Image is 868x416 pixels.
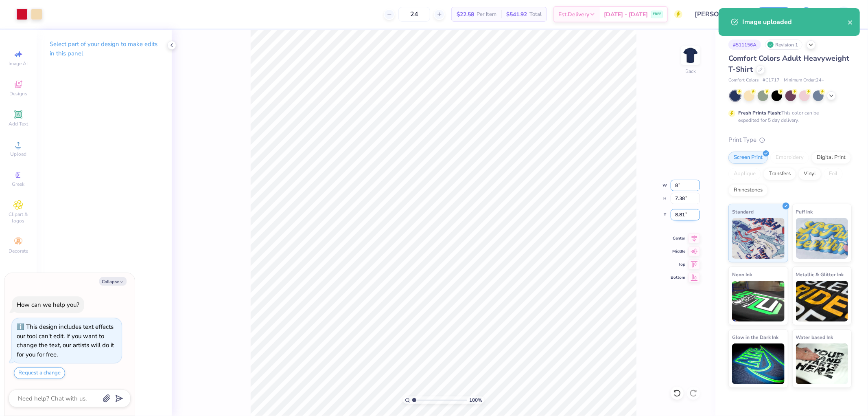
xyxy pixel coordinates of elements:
div: This color can be expedited for 5 day delivery. [738,109,838,124]
div: Revision 1 [765,40,802,50]
img: Glow in the Dark Ink [732,343,785,384]
div: Back [685,68,696,75]
span: Clipart & logos [4,211,33,224]
span: Per Item [477,10,496,19]
span: Add Text [9,121,28,127]
img: Water based Ink [796,343,848,384]
img: Puff Ink [796,218,848,259]
span: 100 % [469,396,482,404]
div: Image uploaded [742,17,848,27]
div: Foil [824,168,843,180]
span: Est. Delivery [558,10,589,19]
span: Middle [671,249,685,254]
input: Untitled Design [689,6,748,22]
div: This design includes text effects our tool can't edit. If you want to change the text, our artist... [17,323,114,359]
span: [DATE] - [DATE] [604,10,648,19]
img: Neon Ink [732,281,785,321]
span: Greek [12,181,25,187]
p: Select part of your design to make edits in this panel [50,40,159,58]
span: $541.92 [506,10,527,19]
div: Transfers [763,168,796,180]
button: close [848,17,853,27]
div: Embroidery [770,152,809,164]
span: $22.58 [457,10,474,19]
span: Comfort Colors Adult Heavyweight T-Shirt [728,53,849,74]
strong: Fresh Prints Flash: [738,110,781,116]
img: Metallic & Glitter Ink [796,281,848,321]
span: Upload [10,151,26,157]
span: Designs [9,90,27,97]
span: Center [671,236,685,241]
span: Image AI [9,60,28,67]
div: Rhinestones [728,184,768,196]
span: FREE [653,11,661,17]
img: Back [682,47,699,64]
img: Standard [732,218,785,259]
div: Screen Print [728,152,768,164]
div: Digital Print [811,152,851,164]
span: Top [671,262,685,267]
span: Standard [732,207,754,216]
div: Applique [728,168,761,180]
span: Puff Ink [796,207,813,216]
button: Request a change [14,367,65,379]
input: – – [398,7,430,22]
div: Vinyl [798,168,821,180]
span: Metallic & Glitter Ink [796,270,844,279]
span: Decorate [9,248,28,254]
span: Comfort Colors [728,77,759,84]
div: How can we help you? [17,301,79,309]
span: Water based Ink [796,333,833,341]
span: Neon Ink [732,270,752,279]
span: Glow in the Dark Ink [732,333,778,341]
span: Bottom [671,275,685,280]
span: Total [529,10,542,19]
span: # C1717 [763,77,780,84]
div: Print Type [728,135,852,145]
button: Collapse [99,277,127,286]
div: # 511156A [728,40,761,50]
span: Minimum Order: 24 + [784,77,824,84]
